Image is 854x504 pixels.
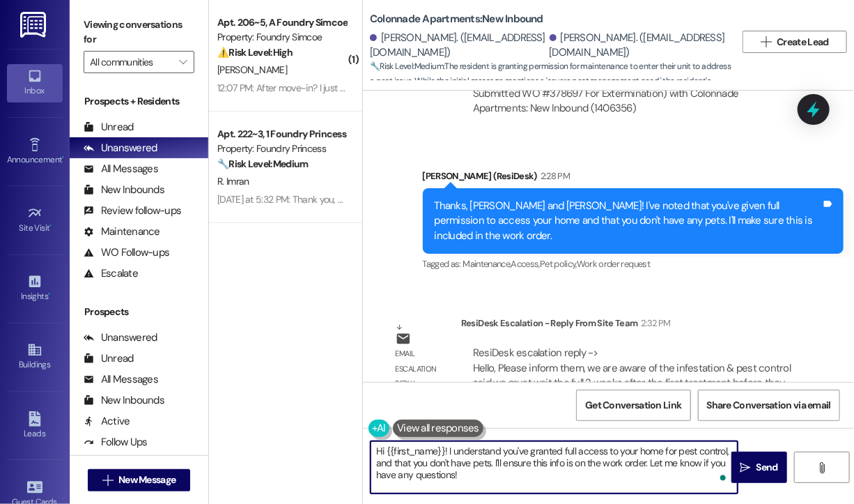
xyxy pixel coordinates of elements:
strong: 🔧 Risk Level: Medium [217,158,308,170]
strong: 🔧 Risk Level: Medium [370,61,444,72]
i:  [761,36,771,47]
span: Pet policy , [540,258,577,270]
span: R. Imran [217,175,249,188]
textarea: To enrich screen reader interactions, please activate Accessibility in Grammarly extension settings [371,441,738,494]
button: Get Conversation Link [576,390,690,421]
div: All Messages [84,162,158,176]
span: : The resident is granting permission for maintenance to enter their unit to address a pest issue... [370,59,736,119]
div: 12:07 PM: After move-in? I just moved out. [217,82,385,94]
b: Colonnade Apartments: New Inbound [370,12,543,26]
div: Property: Foundry Princess [217,142,346,156]
span: Share Conversation via email [707,398,831,413]
button: Create Lead [743,31,847,53]
span: Send [756,460,778,475]
div: Review follow-ups [84,204,181,218]
span: Create Lead [777,35,829,49]
div: Unanswered [84,330,157,345]
strong: ⚠️ Risk Level: High [217,46,293,59]
i:  [816,462,827,473]
div: Prospects [70,305,208,319]
div: New Inbounds [84,393,164,408]
div: Thanks, [PERSON_NAME] and [PERSON_NAME]! I've noted that you've given full permission to access y... [435,199,822,243]
div: Unread [84,120,134,135]
div: Unread [84,351,134,366]
div: Prospects + Residents [70,94,208,109]
a: Leads [7,407,63,445]
i:  [740,462,751,473]
span: • [62,153,64,162]
button: Share Conversation via email [698,390,840,421]
a: Site Visit • [7,201,63,239]
div: Escalate [84,266,138,281]
div: 2:28 PM [537,169,570,183]
a: Insights • [7,270,63,307]
div: All Messages [84,372,158,387]
div: Maintenance [84,224,160,239]
div: Apt. 222~3, 1 Foundry Princess [217,127,346,142]
a: Inbox [7,64,63,102]
div: [PERSON_NAME] (ResiDesk) [423,169,844,188]
i:  [102,475,113,486]
div: WO Follow-ups [84,245,169,260]
img: ResiDesk Logo [20,12,49,38]
div: Subject: [ResiDesk Escalation] (High risk) - Action Needed (Residesk Submitted WO #378697 For Ext... [473,72,793,116]
div: [DATE] at 5:32 PM: Thank you, yes I was also wondering now that the summer is over if I could get... [217,193,692,206]
div: 2:32 PM [638,316,671,330]
div: New Inbounds [84,183,164,197]
div: ResiDesk escalation reply -> Hello, Please inform them, we are aware of the infestation & pest co... [473,346,791,404]
div: Active [84,414,130,429]
button: New Message [88,469,191,491]
span: [PERSON_NAME] [217,63,287,76]
div: Property: Foundry Simcoe [217,30,346,45]
span: • [50,221,52,231]
div: Apt. 206~5, A Foundry Simcoe [217,15,346,30]
div: [PERSON_NAME]. ([EMAIL_ADDRESS][DOMAIN_NAME]) [370,31,546,61]
label: Viewing conversations for [84,14,194,51]
input: All communities [90,51,172,73]
span: • [48,289,50,299]
span: Work order request [577,258,650,270]
div: Email escalation reply [396,346,450,391]
div: ResiDesk Escalation - Reply From Site Team [461,316,805,335]
i:  [179,56,187,68]
span: Get Conversation Link [585,398,681,413]
div: [PERSON_NAME]. ([EMAIL_ADDRESS][DOMAIN_NAME]) [550,31,726,61]
div: Follow Ups [84,435,148,450]
span: Access , [511,258,540,270]
div: Unanswered [84,141,157,155]
span: New Message [118,473,176,487]
span: Maintenance , [463,258,511,270]
button: Send [731,452,787,483]
a: Buildings [7,338,63,376]
div: Tagged as: [423,254,844,274]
